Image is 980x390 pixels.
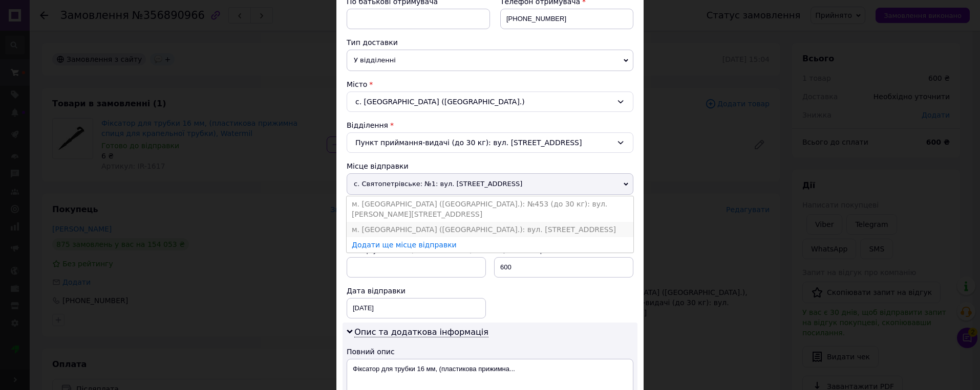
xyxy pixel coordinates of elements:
input: +380 [500,9,633,29]
div: Пункт приймання-видачі (до 30 кг): вул. [STREET_ADDRESS] [347,132,633,153]
div: Місто [347,79,633,89]
span: Місце відправки [347,162,409,170]
li: м. [GEOGRAPHIC_DATA] ([GEOGRAPHIC_DATA].): вул. [STREET_ADDRESS] [347,222,633,237]
span: Опис та додаткова інформація [354,327,488,337]
a: Додати ще місце відправки [352,241,457,249]
div: с. [GEOGRAPHIC_DATA] ([GEOGRAPHIC_DATA].) [347,91,633,112]
li: м. [GEOGRAPHIC_DATA] ([GEOGRAPHIC_DATA].): №453 (до 30 кг): вул. [PERSON_NAME][STREET_ADDRESS] [347,196,633,222]
span: Тип доставки [347,38,398,47]
span: У відділенні [347,50,633,71]
span: с. Святопетрівське: №1: вул. [STREET_ADDRESS] [347,173,633,195]
div: Повний опис [347,347,633,357]
div: Відділення [347,120,633,130]
div: Дата відправки [347,286,486,296]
